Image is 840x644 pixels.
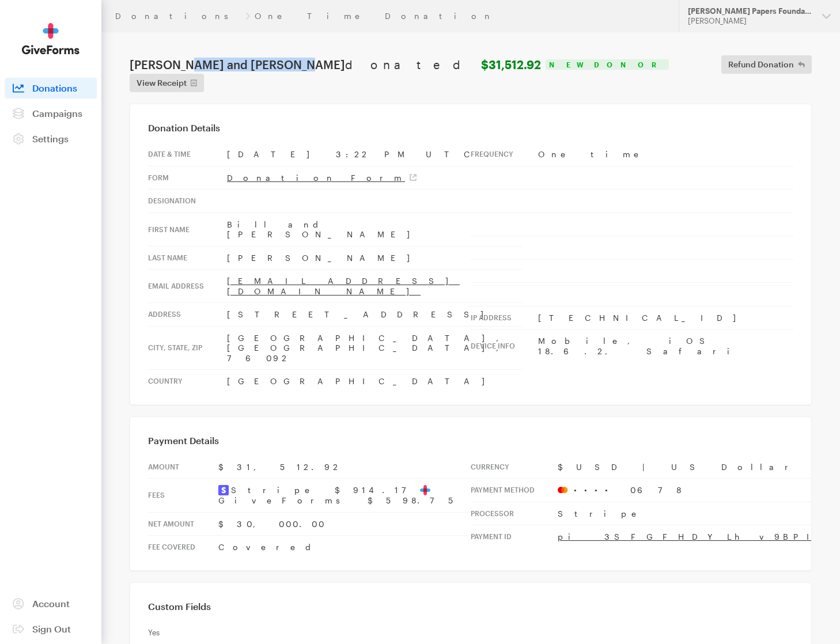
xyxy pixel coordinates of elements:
[148,270,227,303] th: Email address
[148,326,227,370] th: City, state, zip
[538,306,793,329] td: [TECHNICAL_ID]
[130,58,541,71] h1: [PERSON_NAME] and [PERSON_NAME]
[218,512,471,536] td: $30,000.00
[5,619,97,639] a: Sign Out
[218,456,471,479] td: $31,512.92
[32,108,82,119] span: Campaigns
[148,601,793,612] h3: Custom Fields
[148,166,227,190] th: Form
[373,365,468,372] a: Powered byGiveForms
[5,78,97,99] a: Donations
[137,76,187,90] span: View Receipt
[471,502,558,525] th: Processor
[148,246,227,270] th: Last Name
[688,6,813,16] div: [PERSON_NAME] Papers Foundation
[5,103,97,124] a: Campaigns
[546,59,669,70] div: New Donor
[148,435,793,446] h3: Payment Details
[32,598,70,609] span: Account
[148,456,218,479] th: Amount
[148,479,218,513] th: Fees
[32,623,71,634] span: Sign Out
[366,243,480,252] td: Your gift receipt is attached
[248,58,592,115] td: Your Generous Gift Benefits the Work of [PERSON_NAME] Papers Foundation
[148,303,227,327] th: Address
[218,485,229,495] img: stripe2-5d9aec7fb46365e6c7974577a8dae7ee9b23322d394d28ba5d52000e5e5e0903.svg
[130,74,204,92] a: View Receipt
[227,276,460,296] a: [EMAIL_ADDRESS][DOMAIN_NAME]
[115,12,241,21] a: Donations
[218,479,471,513] td: Stripe $914.17 GiveForms $598.75
[148,512,218,536] th: Net Amount
[471,143,538,166] th: Frequency
[728,58,794,71] span: Refund Donation
[227,303,523,327] td: [STREET_ADDRESS]
[22,23,80,55] img: GiveForms
[218,536,471,559] td: Covered
[721,55,812,74] button: Refund Donation
[538,143,793,166] td: One time
[357,290,483,332] span: [PERSON_NAME] Papers Foundation [STREET_ADDRESS] [GEOGRAPHIC_DATA]
[148,628,793,638] p: Yes
[471,306,538,329] th: IP address
[227,370,523,393] td: [GEOGRAPHIC_DATA]
[538,329,793,363] td: Mobile, iOS 18.6.2, Safari
[420,485,430,495] img: favicon-aeed1a25926f1876c519c09abb28a859d2c37b09480cd79f99d23ee3a2171d47.svg
[391,324,449,332] a: [DOMAIN_NAME]
[5,128,97,149] a: Settings
[345,58,478,71] span: donated
[32,133,69,144] span: Settings
[278,115,562,141] td: Thank you for your generous gift of $31,512.92 to [PERSON_NAME] Papers Foundation.
[471,329,538,363] th: Device info
[227,143,523,166] td: [DATE] 3:22 PM UTC
[227,173,417,183] a: Donation Form
[227,326,523,370] td: [GEOGRAPHIC_DATA], [GEOGRAPHIC_DATA], 76092
[688,16,813,26] div: [PERSON_NAME]
[5,593,97,614] a: Account
[148,370,227,393] th: Country
[227,213,523,246] td: Bill and [PERSON_NAME]
[148,143,227,166] th: Date & time
[481,58,541,71] strong: $31,512.92
[148,536,218,559] th: Fee Covered
[148,190,227,213] th: Designation
[148,122,793,134] h3: Donation Details
[148,213,227,246] th: First Name
[351,166,489,198] a: Make a New Donation
[32,82,77,93] span: Donations
[471,456,558,479] th: Currency
[471,479,558,502] th: Payment Method
[471,525,558,548] th: Payment Id
[227,246,523,270] td: [PERSON_NAME]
